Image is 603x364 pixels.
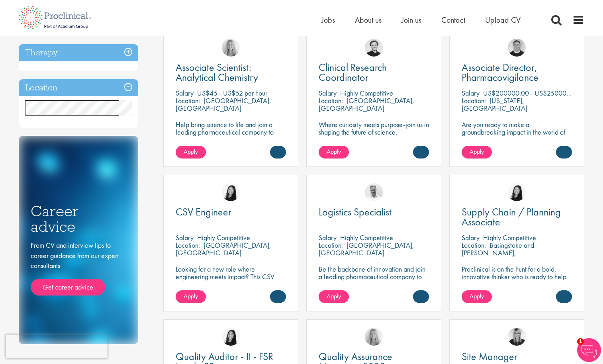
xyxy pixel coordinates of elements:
[462,96,527,113] p: [US_STATE], [GEOGRAPHIC_DATA]
[319,88,337,98] span: Salary
[462,241,486,250] span: Location:
[31,279,105,296] a: Get career advice
[577,338,584,345] span: 1
[462,241,534,265] p: Basingstoke and [PERSON_NAME], [GEOGRAPHIC_DATA]
[462,350,517,363] span: Site Manager
[31,240,126,296] div: From CV and interview tips to career guidance from our expert consultants
[321,15,335,25] a: Jobs
[483,233,536,242] p: Highly Competitive
[327,292,341,300] span: Apply
[508,39,526,57] img: Bo Forsen
[19,44,138,61] h3: Therapy
[31,204,126,234] h3: Career advice
[470,292,484,300] span: Apply
[355,15,382,25] a: About us
[176,290,206,303] a: Apply
[6,335,108,358] iframe: reCAPTCHA
[319,241,343,250] span: Location:
[319,146,349,159] a: Apply
[319,61,387,84] span: Clinical Research Coordinator
[176,146,206,159] a: Apply
[319,63,429,82] a: Clinical Research Coordinator
[184,292,198,300] span: Apply
[462,121,572,159] p: Are you ready to make a groundbreaking impact in the world of biotechnology? Join a growing compa...
[577,338,601,362] img: Chatbot
[176,121,286,159] p: Help bring science to life and join a leading pharmaceutical company to play a key role in delive...
[462,146,492,159] a: Apply
[176,265,286,288] p: Looking for a new role where engineering meets impact? This CSV Engineer role is calling your name!
[462,265,572,296] p: Proclinical is on the hunt for a bold, innovative thinker who is ready to help push the boundarie...
[176,61,258,84] span: Associate Scientist: Analytical Chemistry
[462,88,480,98] span: Salary
[176,96,271,113] p: [GEOGRAPHIC_DATA], [GEOGRAPHIC_DATA]
[365,39,383,57] img: Nico Kohlwes
[176,233,194,242] span: Salary
[441,15,465,25] a: Contact
[340,233,393,242] p: Highly Competitive
[176,205,231,219] span: CSV Engineer
[340,88,393,98] p: Highly Competitive
[176,96,200,105] span: Location:
[222,39,240,57] img: Shannon Briggs
[508,183,526,201] img: Numhom Sudsok
[508,328,526,346] img: Janelle Jones
[462,290,492,303] a: Apply
[176,207,286,217] a: CSV Engineer
[319,241,414,257] p: [GEOGRAPHIC_DATA], [GEOGRAPHIC_DATA]
[176,241,200,250] span: Location:
[184,147,198,156] span: Apply
[197,88,267,98] p: US$45 - US$52 per hour
[319,96,414,113] p: [GEOGRAPHIC_DATA], [GEOGRAPHIC_DATA]
[197,233,250,242] p: Highly Competitive
[222,328,240,346] img: Numhom Sudsok
[401,15,421,25] a: Join us
[462,61,538,84] span: Associate Director, Pharmacovigilance
[319,265,429,296] p: Be the backbone of innovation and join a leading pharmaceutical company to help keep life-changin...
[462,96,486,105] span: Location:
[365,183,383,201] img: Joshua Bye
[319,96,343,105] span: Location:
[19,79,138,96] h3: Location
[222,183,240,201] img: Numhom Sudsok
[470,147,484,156] span: Apply
[176,63,286,82] a: Associate Scientist: Analytical Chemistry
[176,88,194,98] span: Salary
[462,233,480,242] span: Salary
[319,233,337,242] span: Salary
[462,205,561,229] span: Supply Chain / Planning Associate
[319,205,392,219] span: Logistics Specialist
[365,328,383,346] img: Shannon Briggs
[462,63,572,82] a: Associate Director, Pharmacovigilance
[327,147,341,156] span: Apply
[176,241,271,257] p: [GEOGRAPHIC_DATA], [GEOGRAPHIC_DATA]
[319,290,349,303] a: Apply
[319,207,429,217] a: Logistics Specialist
[485,15,521,25] a: Upload CV
[319,121,429,136] p: Where curiosity meets purpose-join us in shaping the future of science.
[462,207,572,227] a: Supply Chain / Planning Associate
[462,352,572,362] a: Site Manager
